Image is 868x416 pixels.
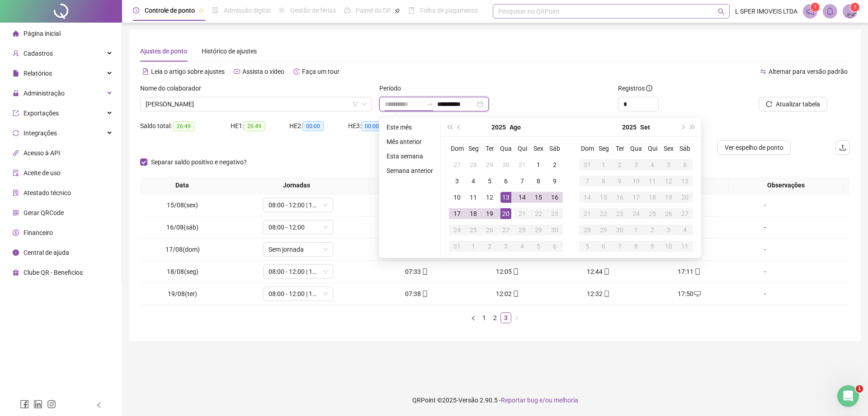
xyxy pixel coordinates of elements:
div: 19 [663,192,674,203]
div: 16 [614,192,625,203]
span: bell [826,7,834,15]
td: 2025-08-30 [547,222,563,238]
td: 2025-08-29 [530,222,547,238]
td: 2025-09-06 [547,238,563,254]
td: 2025-07-30 [498,157,514,173]
span: Sem jornada [269,243,328,256]
span: search [718,8,725,15]
div: 21 [582,208,593,219]
td: 2025-08-16 [547,189,563,206]
td: 2025-10-10 [660,238,677,254]
th: Qui [644,140,660,157]
td: 2025-09-19 [660,189,677,206]
li: Esta semana [383,151,437,162]
td: 2025-09-17 [628,189,644,206]
span: Atestado técnico [24,189,71,196]
span: Cadastros [24,50,53,57]
div: 6 [549,241,560,252]
th: Entrada 1 [369,177,459,194]
td: 2025-09-11 [644,173,660,189]
td: 2025-09-05 [660,157,677,173]
div: 17 [452,208,462,219]
div: 31 [582,159,593,170]
div: 29 [484,159,495,170]
td: 2025-09-22 [595,206,612,222]
td: 2025-08-27 [498,222,514,238]
div: 31 [517,159,528,170]
div: - [738,200,792,210]
td: 2025-08-28 [514,222,530,238]
span: info-circle [646,85,652,91]
div: 2 [484,241,495,252]
td: 2025-08-14 [514,189,530,206]
span: Integrações [24,129,57,137]
div: 26 [484,225,495,235]
td: 2025-09-28 [579,222,595,238]
span: right [514,316,519,321]
div: 11 [647,176,658,186]
label: Nome do colaborador [140,83,207,93]
button: super-prev-year [444,118,454,136]
td: 2025-07-31 [514,157,530,173]
td: 2025-09-08 [595,173,612,189]
td: 2025-09-14 [579,189,595,206]
th: Sáb [677,140,693,157]
div: HE 3: [348,121,407,131]
div: 8 [598,176,609,186]
span: youtube [234,68,240,75]
td: 2025-09-25 [644,206,660,222]
th: Data [140,177,224,194]
span: MAIQUIELI AMALIA SEIFERT [146,97,367,111]
td: 2025-09-05 [530,238,547,254]
td: 2025-08-13 [498,189,514,206]
span: info-circle [13,249,19,256]
span: 08:00 - 12:00 | 13:00 - 17:00 [269,287,328,301]
div: 1 [598,159,609,170]
span: sync [13,130,19,136]
div: 6 [598,241,609,252]
span: qrcode [13,210,19,216]
td: 2025-09-27 [677,206,693,222]
span: 00:00 [361,121,382,131]
span: file-text [142,68,149,75]
div: 9 [549,176,560,186]
td: 2025-10-04 [677,222,693,238]
td: 2025-08-23 [547,206,563,222]
td: 2025-09-01 [465,238,481,254]
span: 15/08(sex) [167,201,198,209]
span: pushpin [395,8,400,14]
th: Seg [465,140,481,157]
div: 2 [647,225,658,235]
span: Painel do DP [356,7,391,14]
th: Dom [579,140,595,157]
a: 1 [479,313,489,323]
div: 11 [468,192,479,203]
div: 28 [517,225,528,235]
th: Ter [481,140,498,157]
span: lock [13,90,19,96]
td: 2025-09-21 [579,206,595,222]
div: 28 [468,159,479,170]
th: Qua [628,140,644,157]
span: sun [278,7,285,14]
span: Reportar bug e/ou melhoria [501,397,578,404]
div: 4 [517,241,528,252]
li: 1 [479,312,490,323]
span: Atualizar tabela [776,99,820,109]
div: 29 [598,225,609,235]
td: 2025-08-25 [465,222,481,238]
td: 2025-08-07 [514,173,530,189]
span: Folha de pagamento [420,7,478,14]
span: Acesso à API [24,149,60,157]
div: 30 [549,225,560,235]
td: 2025-08-10 [449,189,465,206]
span: Gerar QRCode [24,209,64,216]
div: 24 [631,208,642,219]
span: dashboard [344,7,350,14]
li: Semana anterior [383,165,437,176]
div: 08:00 [375,222,458,232]
button: month panel [509,118,521,136]
td: 2025-09-02 [612,157,628,173]
td: 2025-09-26 [660,206,677,222]
span: api [13,150,19,156]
